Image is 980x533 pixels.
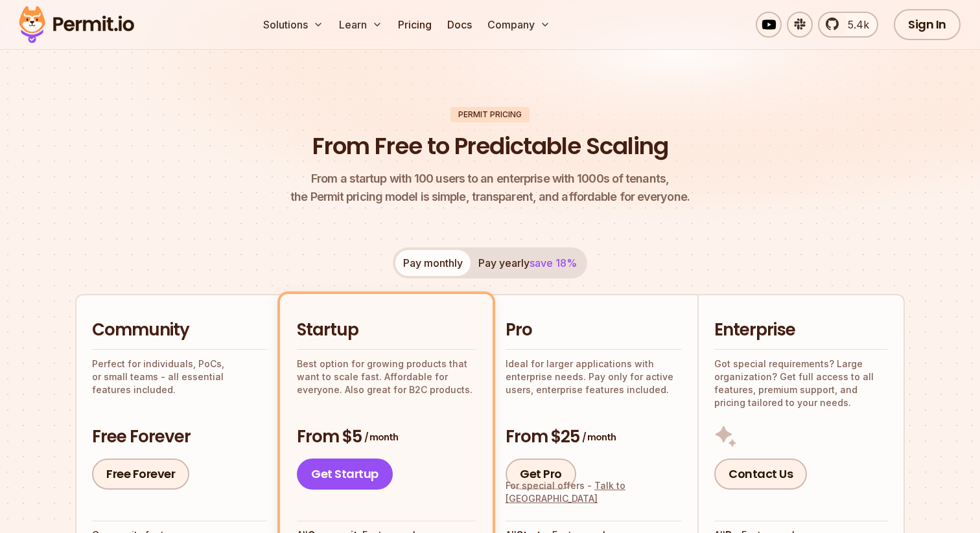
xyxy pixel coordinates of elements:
[506,357,682,396] p: Ideal for larger applications with enterprise needs. Pay only for active users, enterprise featur...
[290,170,690,188] span: From a startup with 100 users to an enterprise with 1000s of tenants,
[506,459,576,490] a: Get Pro
[442,12,477,38] a: Docs
[506,425,682,449] h3: From $25
[92,319,267,342] h2: Community
[506,479,682,505] div: For special offers -
[297,319,476,342] h2: Startup
[13,3,140,47] img: Permit logo
[393,12,437,38] a: Pricing
[297,459,393,490] a: Get Startup
[506,319,682,342] h2: Pro
[92,459,189,490] a: Free Forever
[714,459,807,490] a: Contact Us
[297,357,476,396] p: Best option for growing products that want to scale fast. Affordable for everyone. Also great for...
[450,107,530,122] div: Permit Pricing
[92,357,267,396] p: Perfect for individuals, PoCs, or small teams - all essential features included.
[364,431,398,444] span: / month
[258,12,329,38] button: Solutions
[894,9,961,40] a: Sign In
[818,12,878,38] a: 5.4k
[334,12,388,38] button: Learn
[482,12,555,38] button: Company
[92,425,267,449] h3: Free Forever
[297,425,476,449] h3: From $5
[312,130,668,163] h1: From Free to Predictable Scaling
[530,256,577,269] span: save 18%
[840,17,869,32] span: 5.4k
[290,170,690,206] p: the Permit pricing model is simple, transparent, and affordable for everyone.
[582,431,616,444] span: / month
[471,250,585,276] button: Pay yearlysave 18%
[714,357,888,409] p: Got special requirements? Large organization? Get full access to all features, premium support, a...
[714,319,888,342] h2: Enterprise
